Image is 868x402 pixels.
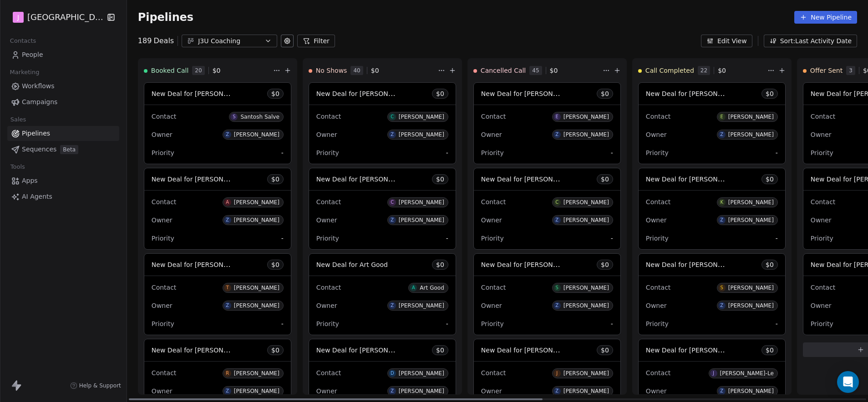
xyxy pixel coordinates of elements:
[316,66,347,75] span: No Shows
[701,35,752,47] button: Edit View
[645,66,694,75] span: Call Completed
[555,131,558,138] div: Z
[22,97,57,107] span: Campaigns
[646,302,667,309] span: Owner
[152,149,174,156] span: Priority
[481,89,577,98] span: New Deal for [PERSON_NAME]
[79,382,121,389] span: Help & Support
[646,260,742,269] span: New Deal for [PERSON_NAME]
[436,260,444,269] span: $ 0
[646,131,667,138] span: Owner
[481,149,504,156] span: Priority
[316,261,388,268] span: New Deal for Art Good
[271,89,279,98] span: $ 0
[811,302,832,309] span: Owner
[638,168,786,250] div: New Deal for [PERSON_NAME]$0ContactK[PERSON_NAME]OwnerZ[PERSON_NAME]Priority-
[152,175,248,183] span: New Deal for [PERSON_NAME]
[7,95,119,110] a: Campaigns
[309,59,436,82] div: No Shows40$0
[22,176,38,186] span: Apps
[144,253,291,335] div: New Deal for [PERSON_NAME]$0ContactT[PERSON_NAME]OwnerZ[PERSON_NAME]Priority-
[144,59,271,82] div: Booked Call20$0
[316,216,337,224] span: Owner
[391,302,394,309] div: Z
[555,199,558,206] div: C
[473,253,621,335] div: New Deal for [PERSON_NAME]$0ContactS[PERSON_NAME]OwnerZ[PERSON_NAME]Priority-
[646,216,667,224] span: Owner
[846,66,855,75] span: 3
[6,160,29,174] span: Tools
[601,346,609,355] span: $ 0
[481,260,577,269] span: New Deal for [PERSON_NAME]
[316,89,412,98] span: New Deal for [PERSON_NAME]
[646,320,669,327] span: Priority
[152,284,176,291] span: Contact
[6,65,43,79] span: Marketing
[144,168,291,250] div: New Deal for [PERSON_NAME]$0ContactA[PERSON_NAME]OwnerZ[PERSON_NAME]Priority-
[473,59,601,82] div: Cancelled Call45$0
[309,253,456,335] div: New Deal for Art Good$0ContactAArt GoodOwnerZ[PERSON_NAME]Priority-
[70,382,121,389] a: Help & Support
[152,387,173,395] span: Owner
[481,284,506,291] span: Contact
[151,66,188,75] span: Booked Call
[563,388,609,394] div: [PERSON_NAME]
[152,113,176,120] span: Contact
[281,319,284,328] span: -
[7,79,119,94] a: Workflows
[766,89,774,98] span: $ 0
[646,235,669,242] span: Priority
[152,235,174,242] span: Priority
[316,302,337,309] span: Owner
[234,131,279,138] div: [PERSON_NAME]
[7,173,119,188] a: Apps
[271,175,279,184] span: $ 0
[316,113,341,120] span: Contact
[233,113,235,121] div: S
[481,369,506,377] span: Contact
[226,199,229,206] div: A
[837,371,859,393] div: Open Intercom Messenger
[481,346,577,354] span: New Deal for [PERSON_NAME]
[720,302,723,309] div: Z
[728,131,774,138] div: [PERSON_NAME]
[728,285,774,291] div: [PERSON_NAME]
[27,11,104,23] span: [GEOGRAPHIC_DATA]
[316,235,339,242] span: Priority
[766,175,774,184] span: $ 0
[481,66,526,75] span: Cancelled Call
[646,89,742,98] span: New Deal for [PERSON_NAME]
[481,175,577,183] span: New Deal for [PERSON_NAME]
[555,387,558,395] div: Z
[316,369,341,377] span: Contact
[152,320,174,327] span: Priority
[720,387,723,395] div: Z
[563,285,609,291] div: [PERSON_NAME]
[152,198,176,206] span: Contact
[720,131,723,138] div: Z
[226,302,229,309] div: Z
[638,253,786,335] div: New Deal for [PERSON_NAME]$0ContactS[PERSON_NAME]OwnerZ[PERSON_NAME]Priority-
[22,145,56,154] span: Sequences
[316,387,337,395] span: Owner
[556,284,558,291] div: S
[391,199,394,206] div: C
[810,66,843,75] span: Offer Sent
[399,217,444,223] div: [PERSON_NAME]
[646,284,670,291] span: Contact
[811,320,833,327] span: Priority
[646,346,752,354] span: New Deal for [PERSON_NAME]-Le
[6,113,30,126] span: Sales
[563,302,609,309] div: [PERSON_NAME]
[646,175,742,183] span: New Deal for [PERSON_NAME]
[11,10,100,25] button: J[GEOGRAPHIC_DATA]
[713,370,714,377] div: J
[811,131,832,138] span: Owner
[192,66,204,75] span: 20
[309,168,456,250] div: New Deal for [PERSON_NAME]$0ContactC[PERSON_NAME]OwnerZ[PERSON_NAME]Priority-
[646,113,670,120] span: Contact
[7,47,119,62] a: People
[213,66,221,75] span: $ 0
[17,13,19,22] span: J
[152,89,248,98] span: New Deal for [PERSON_NAME]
